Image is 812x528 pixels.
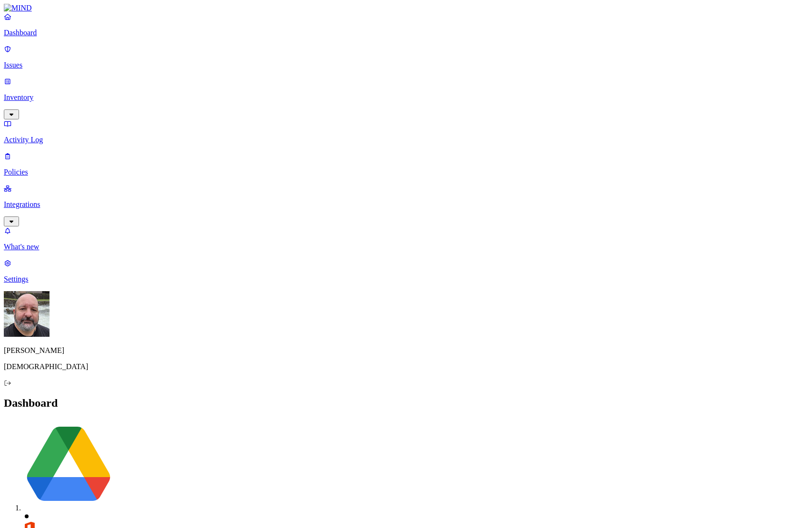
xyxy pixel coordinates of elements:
[4,152,808,176] a: Policies
[4,259,808,284] a: Settings
[23,419,114,510] img: svg%3e
[4,119,808,144] a: Activity Log
[4,362,808,371] p: [DEMOGRAPHIC_DATA]
[4,200,808,209] p: Integrations
[4,61,808,69] p: Issues
[4,226,808,251] a: What's new
[4,397,808,410] h2: Dashboard
[4,184,808,225] a: Integrations
[4,29,808,37] p: Dashboard
[4,45,808,69] a: Issues
[4,136,808,144] p: Activity Log
[4,275,808,284] p: Settings
[4,77,808,118] a: Inventory
[4,243,808,251] p: What's new
[4,291,50,337] img: Ben Goodstein
[4,12,808,37] a: Dashboard
[4,346,808,355] p: [PERSON_NAME]
[4,93,808,102] p: Inventory
[4,4,32,12] img: MIND
[4,168,808,176] p: Policies
[4,4,808,12] a: MIND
